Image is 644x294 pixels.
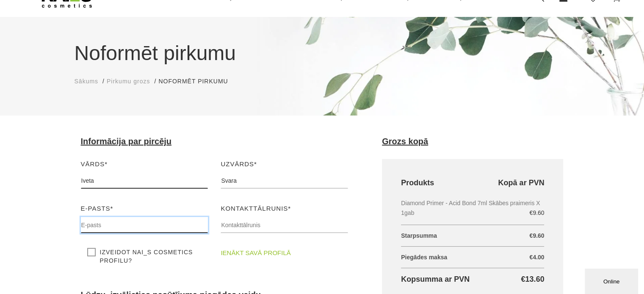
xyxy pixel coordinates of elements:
[75,77,99,86] a: Sākums
[533,229,544,242] span: 9.60
[221,159,257,169] label: Uzvārds*
[529,229,533,242] span: €
[81,173,208,189] input: Vārds
[401,225,544,247] p: Starpsumma
[107,77,150,86] a: Pirkumu grozs
[81,137,348,146] h4: Informācija par pircēju
[401,247,544,268] p: Piegādes maksa
[401,275,544,284] h4: Kopsumma ar PVN
[75,38,570,69] h1: Noformēt pirkumu
[521,275,525,284] span: €
[221,217,348,233] input: Kontakttālrunis
[75,78,99,85] span: Sākums
[401,198,544,218] li: Diamond Primer - Acid Bond 7ml Skābes praimeris X 1gab
[87,248,202,265] label: Izveidot NAI_S cosmetics profilu?
[221,248,290,258] a: ienākt savā profilā
[382,137,563,146] h4: Grozs kopā
[81,203,113,214] label: E-pasts*
[107,78,150,85] span: Pirkumu grozs
[81,217,208,233] input: E-pasts
[158,77,236,86] li: Noformēt pirkumu
[525,275,544,284] span: 13.60
[221,173,348,189] input: Uzvārds
[81,159,108,169] label: Vārds*
[529,208,544,218] span: €9.60
[401,178,544,188] h4: Produkts
[533,251,544,264] span: 4.00
[221,203,291,214] label: Kontakttālrunis*
[585,267,640,294] iframe: chat widget
[498,178,544,188] span: Kopā ar PVN
[529,251,533,264] span: €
